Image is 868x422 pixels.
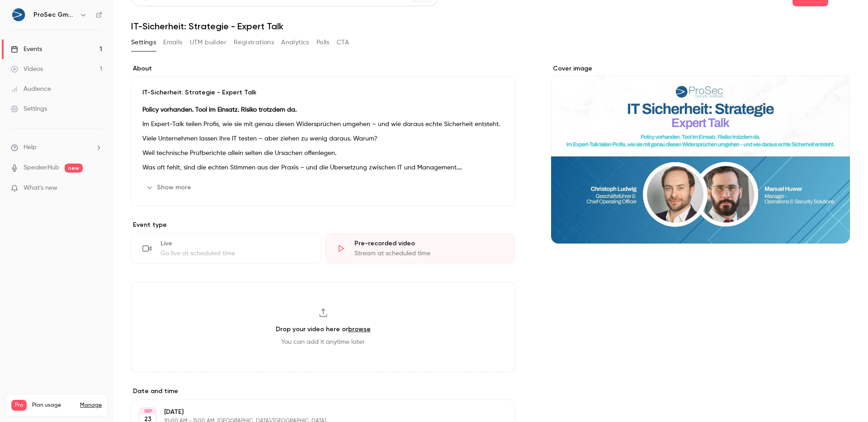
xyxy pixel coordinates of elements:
a: Manage [80,402,102,409]
h6: ProSec GmbH [33,10,76,19]
p: [DATE] [164,408,467,417]
span: You can add it anytime later [281,338,365,347]
button: Settings [131,35,156,50]
span: Pro [11,400,27,411]
p: Im Expert-Talk teilen Profis, wie sie mit genau diesen Widersprüchen umgehen – und wie daraus ech... [142,119,504,130]
span: Plan usage [32,402,75,409]
button: Analytics [281,35,309,50]
span: new [65,164,83,173]
label: About [131,64,515,73]
div: Events [11,45,42,54]
a: browse [348,325,371,333]
h3: Drop your video here or [276,324,371,334]
div: Audience [11,84,51,94]
span: Help [24,143,37,152]
div: SEP [140,408,156,414]
a: SpeakerHub [24,163,59,173]
button: CTA [337,35,349,50]
div: Pre-recorded video [354,239,504,248]
li: help-dropdown-opener [11,143,102,152]
h1: IT-Sicherheit: Strategie - Expert Talk [131,21,850,32]
p: IT-Sicherheit: Strategie - Expert Talk [142,88,504,97]
p: Was oft fehlt, sind die echten Stimmen aus der Praxis – und die Übersetzung zwischen IT und Manag... [142,162,504,173]
div: Stream at scheduled time [354,249,504,258]
label: Date and time [131,387,515,396]
p: Event type [131,220,515,230]
label: Cover image [551,64,850,73]
button: UTM builder [190,35,226,50]
div: Settings [11,104,47,113]
p: Viele Unternehmen lassen ihre IT testen – aber ziehen zu wenig daraus. Warum? [142,133,504,144]
div: LiveGo live at scheduled time [131,233,321,264]
span: What's new [24,183,57,193]
button: Registrations [234,35,274,50]
button: Emails [163,35,182,50]
div: Videos [11,65,43,74]
button: Polls [316,35,330,50]
img: ProSec GmbH [11,8,26,22]
strong: Policy vorhanden. Tool im Einsatz. Risiko trotzdem da. [142,107,297,113]
p: Weil technische Prüfberichte allein selten die Ursachen offenlegen. [142,148,504,159]
div: Go live at scheduled time [160,249,310,258]
div: Live [160,239,310,248]
section: Cover image [551,64,850,244]
div: Pre-recorded videoStream at scheduled time [325,233,515,264]
button: Show more [142,180,197,195]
